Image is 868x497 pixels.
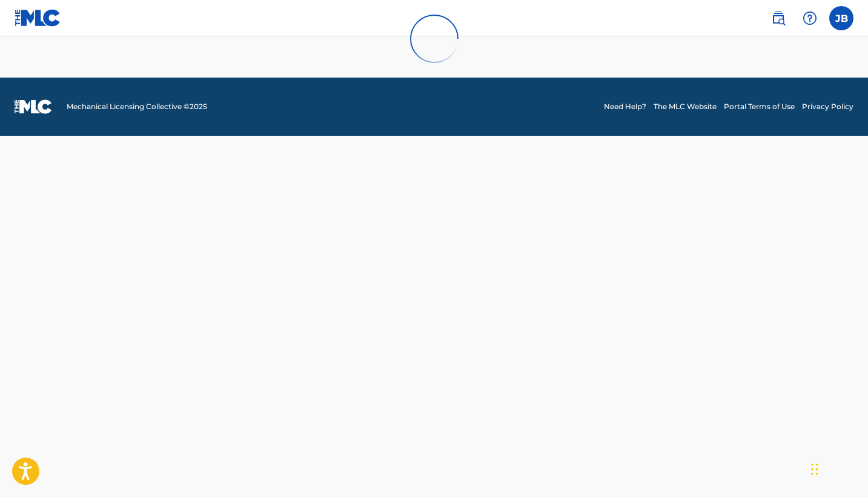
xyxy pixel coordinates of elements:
[406,11,462,66] img: preloader
[811,451,818,487] div: Drag
[724,101,795,112] a: Portal Terms of Use
[604,101,646,112] a: Need Help?
[67,101,207,112] span: Mechanical Licensing Collective © 2025
[654,101,717,112] a: The MLC Website
[807,439,868,497] iframe: Chat Widget
[15,99,52,114] img: logo
[834,315,868,418] iframe: Resource Center
[802,101,853,112] a: Privacy Policy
